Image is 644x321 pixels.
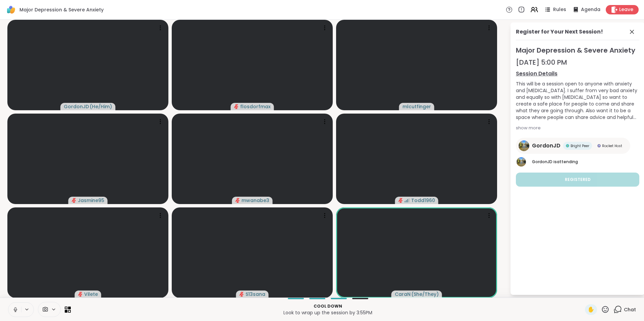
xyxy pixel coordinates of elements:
p: is attending [532,159,639,165]
img: Rocket Host [597,144,601,147]
img: GordonJD [519,140,529,151]
span: S13sana [246,291,265,298]
span: GordonJD [64,103,89,110]
span: audio-muted [235,198,240,203]
span: GordonJD [532,159,552,165]
span: Agenda [581,6,600,13]
p: Cool down [75,303,581,309]
div: show more [516,125,639,131]
span: CaraN [395,291,411,298]
p: Look to wrap up the session by 3:55PM [75,309,581,316]
span: ( She/They ) [411,291,439,298]
span: audio-muted [239,292,244,297]
span: ✋ [588,306,594,314]
span: Rules [553,6,566,13]
span: audio-muted [72,198,76,203]
span: Todd1960 [411,197,435,204]
span: Vilete [84,291,98,298]
span: Major Depression & Severe Anxiety [516,46,639,55]
span: audio-muted [234,104,239,109]
span: flosdorfmax [240,103,271,110]
span: Leave [619,6,633,13]
span: ( He/Him ) [90,103,112,110]
span: Registered [565,177,591,183]
span: Chat [624,306,636,313]
div: [DATE] 5:00 PM [516,58,639,67]
a: Session Details [516,70,639,78]
img: Bright Peer [566,144,569,147]
img: GordonJD [517,157,526,167]
span: mwanabe3 [241,197,269,204]
div: This will be a session open to anyone with anxiety and [MEDICAL_DATA]. I suffer from very bad anx... [516,80,639,121]
img: ShareWell Logomark [5,4,17,15]
a: GordonJDGordonJDBright PeerBright PeerRocket HostRocket Host [516,138,630,154]
span: audio-muted [78,292,83,297]
div: Register for Your Next Session! [516,28,603,36]
span: Jasmine95 [78,197,104,204]
span: Major Depression & Severe Anxiety [19,6,104,13]
span: audio-muted [398,198,403,203]
span: Rocket Host [602,143,622,148]
span: mlcutfinger [402,103,431,110]
span: Bright Peer [571,143,589,148]
button: Registered [516,173,639,187]
span: GordonJD [532,142,560,150]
